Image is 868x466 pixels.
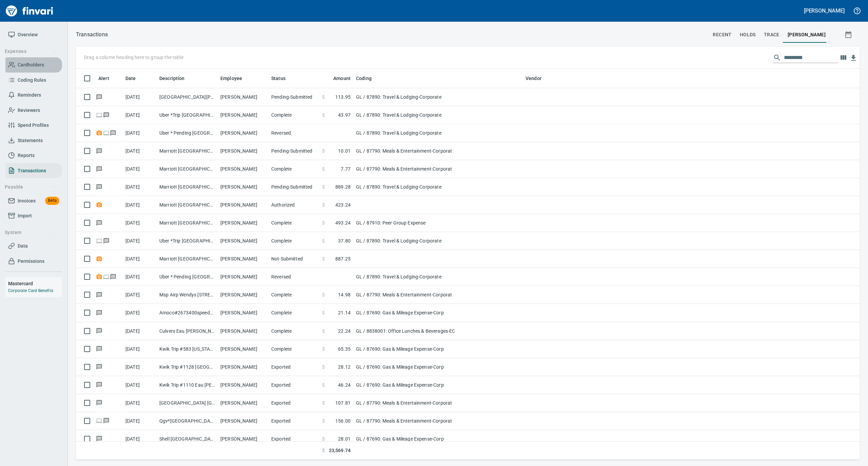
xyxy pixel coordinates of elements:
[157,340,218,358] td: Kwik Trip #583 [US_STATE] [GEOGRAPHIC_DATA]
[335,94,351,100] span: 113.95
[269,286,319,304] td: Complete
[218,142,269,160] td: [PERSON_NAME]
[123,196,157,214] td: [DATE]
[96,328,103,333] span: Has messages
[353,178,523,196] td: GL / 87890: Travel & Lodging-Corporate
[96,401,103,405] span: Has messages
[269,160,319,178] td: Complete
[802,5,846,16] button: [PERSON_NAME]
[5,238,62,254] a: Data
[76,31,108,39] nav: breadcrumb
[322,382,325,388] span: $
[218,88,269,106] td: [PERSON_NAME]
[322,400,325,406] span: $
[110,274,117,279] span: Has messages
[18,151,35,160] span: Reports
[353,124,523,142] td: GL / 87890: Travel & Lodging-Corporate
[218,250,269,268] td: [PERSON_NAME]
[5,208,62,224] a: Import
[353,376,523,394] td: GL / 87690: Gas & Mileage Expense-Corp
[338,346,351,352] span: 65.35
[269,250,319,268] td: Not-Submitted
[96,310,103,315] span: Has messages
[96,149,103,153] span: Has messages
[322,166,325,172] span: $
[5,254,62,269] a: Permissions
[123,142,157,160] td: [DATE]
[5,148,62,163] a: Reports
[218,196,269,214] td: [PERSON_NAME]
[322,112,325,118] span: $
[269,88,319,106] td: Pending-Submitted
[271,74,294,82] span: Status
[269,376,319,394] td: Exported
[103,419,110,423] span: Has messages
[157,178,218,196] td: Marriott [GEOGRAPHIC_DATA] Upto [GEOGRAPHIC_DATA] [GEOGRAPHIC_DATA]
[157,358,218,376] td: Kwik Trip #1128 [GEOGRAPHIC_DATA] [GEOGRAPHIC_DATA]
[269,178,319,196] td: Pending-Submitted
[123,304,157,322] td: [DATE]
[159,74,194,82] span: Description
[353,214,523,232] td: GL / 87910: Peer Group Expense
[269,304,319,322] td: Complete
[5,183,56,191] span: Payable
[335,201,351,208] span: 423.24
[4,3,55,19] img: Finvari
[269,268,319,286] td: Reversed
[96,274,103,279] span: Receipt Required
[96,292,103,297] span: Has messages
[96,202,103,207] span: Receipt Required
[110,131,117,135] span: Has messages
[356,74,372,82] span: Coding
[2,181,59,193] button: Payable
[96,185,103,189] span: Has messages
[96,113,103,117] span: Online transaction
[218,340,269,358] td: [PERSON_NAME]
[98,74,118,82] span: Alert
[526,74,541,82] span: Vendor
[157,286,218,304] td: Msp Airp Wendys [STREET_ADDRESS][PERSON_NAME]
[123,358,157,376] td: [DATE]
[322,219,325,226] span: $
[5,228,56,237] span: System
[335,400,351,406] span: 107.81
[218,232,269,250] td: [PERSON_NAME]
[269,358,319,376] td: Exported
[322,364,325,370] span: $
[838,26,860,43] button: Show transactions within a particular date range
[324,74,351,82] span: Amount
[740,31,756,39] span: holds
[353,232,523,250] td: GL / 87890: Travel & Lodging-Corporate
[218,394,269,412] td: [PERSON_NAME]
[269,322,319,340] td: Complete
[103,238,110,243] span: Has messages
[5,73,62,88] a: Coding Rules
[788,31,826,39] span: [PERSON_NAME]
[96,95,103,99] span: Has messages
[157,250,218,268] td: Marriott [GEOGRAPHIC_DATA] Upto [GEOGRAPHIC_DATA] [GEOGRAPHIC_DATA]
[353,394,523,412] td: GL / 87790: Meals & Entertainment-Corporat
[218,286,269,304] td: [PERSON_NAME]
[123,430,157,448] td: [DATE]
[322,291,325,298] span: $
[269,124,319,142] td: Reversed
[322,201,325,208] span: $
[269,106,319,124] td: Complete
[218,430,269,448] td: [PERSON_NAME]
[322,148,325,154] span: $
[96,436,103,441] span: Has messages
[353,88,523,106] td: GL / 87890: Travel & Lodging-Corporate
[103,274,110,279] span: Online transaction
[218,268,269,286] td: [PERSON_NAME]
[18,212,32,220] span: Import
[322,418,325,424] span: $
[18,106,40,115] span: Reviewers
[353,430,523,448] td: GL / 87690: Gas & Mileage Expense-Corp
[123,250,157,268] td: [DATE]
[157,322,218,340] td: Culvers Eau [PERSON_NAME] Eau [PERSON_NAME]
[157,394,218,412] td: [GEOGRAPHIC_DATA] [GEOGRAPHIC_DATA]
[157,160,218,178] td: Marriott [GEOGRAPHIC_DATA] Upto [GEOGRAPHIC_DATA] [GEOGRAPHIC_DATA]
[335,418,351,424] span: 156.00
[804,7,845,14] h5: [PERSON_NAME]
[45,197,59,205] span: Beta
